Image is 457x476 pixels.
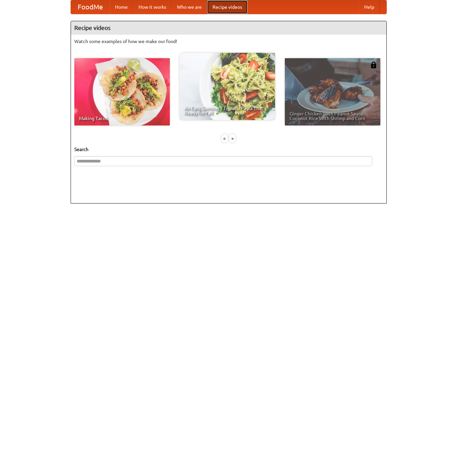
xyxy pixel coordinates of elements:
a: Help [359,0,380,14]
span: Making Tacos [79,116,165,121]
p: Watch some examples of how we make our food! [74,38,383,45]
a: FoodMe [71,0,110,14]
span: An Easy, Summery Tomato Pasta That's Ready for Fall [184,106,270,115]
a: An Easy, Summery Tomato Pasta That's Ready for Fall [180,53,275,120]
a: Recipe videos [207,0,247,14]
h5: Search [74,146,383,153]
img: 483408.png [370,62,377,68]
a: How it works [133,0,172,14]
a: Who we are [172,0,207,14]
div: » [229,134,235,143]
div: « [222,134,228,143]
h4: Recipe videos [71,21,386,35]
a: Making Tacos [74,58,170,125]
a: Home [110,0,133,14]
